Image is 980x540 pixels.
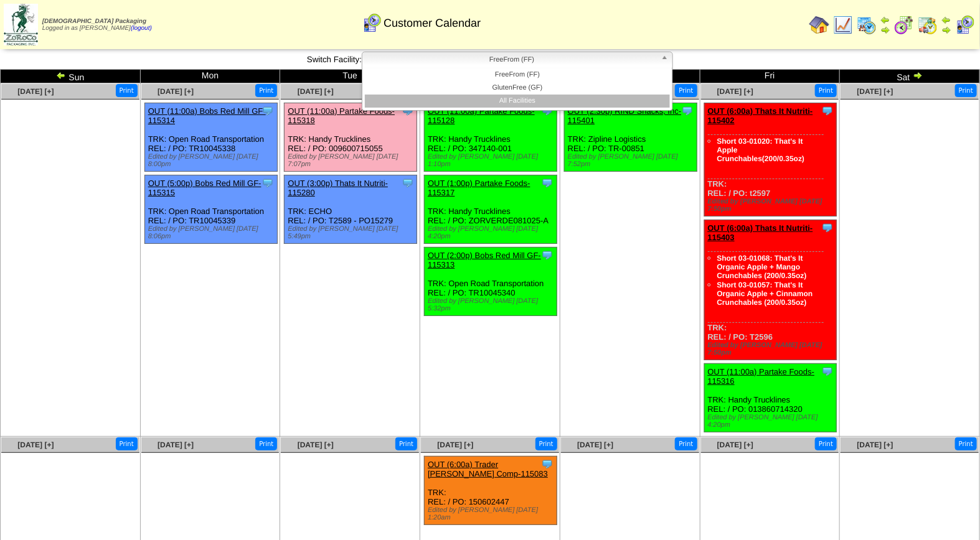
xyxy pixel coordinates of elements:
[857,440,893,449] a: [DATE] [+]
[708,106,813,125] a: OUT (6:00a) Thats It Nutriti-115402
[148,225,277,240] div: Edited by [PERSON_NAME] [DATE] 8:06pm
[704,220,837,360] div: TRK: REL: / PO: T2596
[568,106,682,125] a: OUT (2:30p) RIND Snacks, Inc-115401
[428,179,530,197] a: OUT (1:00p) Partake Foods-115317
[285,175,417,244] div: TRK: ECHO REL: / PO: T2589 - PO15279
[704,103,837,216] div: TRK: REL: / PO: t2597
[880,15,890,25] img: arrowleft.gif
[255,84,277,97] button: Print
[941,25,951,35] img: arrowright.gif
[144,103,277,172] div: TRK: Open Road Transportation REL: / PO: TR10045338
[717,254,807,280] a: Short 03-01068: That's It Organic Apple + Mango Crunchables (200/0.35oz)
[365,68,670,81] li: FreeFrom (FF)
[955,84,977,97] button: Print
[1,70,141,83] td: Sun
[717,87,753,96] a: [DATE] [+]
[675,437,697,450] button: Print
[708,414,837,429] div: Edited by [PERSON_NAME] [DATE] 4:20pm
[131,25,152,32] a: (logout)
[116,437,138,450] button: Print
[809,15,829,35] img: home.gif
[428,460,548,478] a: OUT (6:00a) Trader [PERSON_NAME] Comp-115083
[395,437,417,450] button: Print
[158,440,194,449] a: [DATE] [+]
[857,87,893,96] a: [DATE] [+]
[425,248,557,316] div: TRK: Open Road Transportation REL: / PO: TR10045340
[402,177,414,189] img: Tooltip
[955,15,975,35] img: calendarcustomer.gif
[362,13,382,33] img: calendarcustomer.gif
[833,15,853,35] img: line_graph.gif
[913,70,923,80] img: arrowright.gif
[675,84,697,97] button: Print
[298,440,334,449] a: [DATE] [+]
[288,153,417,168] div: Edited by [PERSON_NAME] [DATE] 7:07pm
[880,25,890,35] img: arrowright.gif
[425,457,557,525] div: TRK: REL: / PO: 150602447
[541,249,554,261] img: Tooltip
[288,179,388,197] a: OUT (3:00p) Thats It Nutriti-115280
[280,70,420,83] td: Tue
[428,251,541,269] a: OUT (2:00p) Bobs Red Mill GF-115313
[541,177,554,189] img: Tooltip
[708,367,815,386] a: OUT (11:00a) Partake Foods-115316
[42,18,152,32] span: Logged in as [PERSON_NAME]
[821,105,834,117] img: Tooltip
[285,103,417,172] div: TRK: Handy Trucklines REL: / PO: 009600715055
[568,153,697,168] div: Edited by [PERSON_NAME] [DATE] 7:52pm
[56,70,66,80] img: arrowleft.gif
[17,440,54,449] a: [DATE] [+]
[857,15,877,35] img: calendarprod.gif
[821,221,834,234] img: Tooltip
[288,106,395,125] a: OUT (11:00a) Partake Foods-115318
[955,437,977,450] button: Print
[288,225,417,240] div: Edited by [PERSON_NAME] [DATE] 5:49pm
[708,198,837,213] div: Edited by [PERSON_NAME] [DATE] 7:50pm
[148,153,277,168] div: Edited by [PERSON_NAME] [DATE] 8:00pm
[158,87,194,96] a: [DATE] [+]
[428,297,557,312] div: Edited by [PERSON_NAME] [DATE] 5:32pm
[704,364,837,432] div: TRK: Handy Trucklines REL: / PO: 013860714320
[4,4,38,45] img: zoroco-logo-small.webp
[365,95,670,108] li: All Facilities
[437,440,473,449] a: [DATE] [+]
[577,440,613,449] a: [DATE] [+]
[144,175,277,244] div: TRK: Open Road Transportation REL: / PO: TR10045339
[681,105,694,117] img: Tooltip
[298,87,334,96] a: [DATE] [+]
[261,177,274,189] img: Tooltip
[148,106,266,125] a: OUT (11:00a) Bobs Red Mill GF-115314
[708,342,837,356] div: Edited by [PERSON_NAME] [DATE] 7:50pm
[425,103,557,172] div: TRK: Handy Trucklines REL: / PO: 347140-001
[367,52,656,67] span: FreeFrom (FF)
[255,437,277,450] button: Print
[42,18,146,25] span: [DEMOGRAPHIC_DATA] Packaging
[717,440,753,449] a: [DATE] [+]
[116,84,138,97] button: Print
[384,17,481,30] span: Customer Calendar
[541,458,554,470] img: Tooltip
[700,70,840,83] td: Fri
[425,175,557,244] div: TRK: Handy Trucklines REL: / PO: ZORVERDE081025-A
[918,15,938,35] img: calendarinout.gif
[708,223,813,242] a: OUT (6:00a) Thats It Nutriti-115403
[815,437,837,450] button: Print
[148,179,261,197] a: OUT (5:00p) Bobs Red Mill GF-115315
[17,87,54,96] span: [DATE] [+]
[428,225,557,240] div: Edited by [PERSON_NAME] [DATE] 4:20pm
[821,365,834,378] img: Tooltip
[140,70,280,83] td: Mon
[428,506,557,521] div: Edited by [PERSON_NAME] [DATE] 1:20am
[564,103,697,172] div: TRK: Zipline Logistics REL: / PO: TR-00851
[365,81,670,95] li: GlutenFree (GF)
[840,70,980,83] td: Sat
